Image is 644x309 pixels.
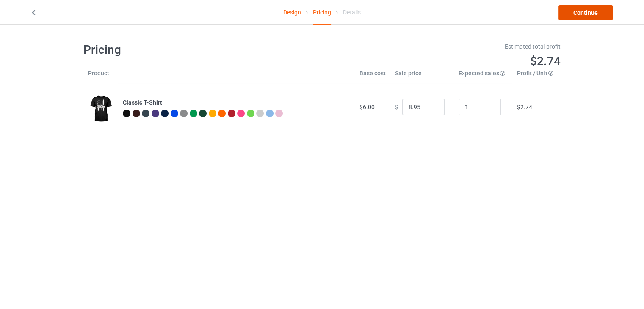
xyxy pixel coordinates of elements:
img: heather_texture.png [180,110,188,117]
div: Details [343,0,361,24]
div: Estimated total profit [328,42,561,51]
th: Sale price [390,69,454,83]
th: Profit / Unit [512,69,561,83]
span: $ [395,104,398,110]
span: $6.00 [359,104,375,110]
h1: Pricing [83,42,316,58]
th: Expected sales [454,69,512,83]
th: Base cost [355,69,390,83]
span: $2.74 [517,104,532,110]
span: $2.74 [530,54,561,68]
b: Classic T-Shirt [123,99,162,106]
a: Design [283,0,301,24]
a: Continue [558,5,613,20]
div: Pricing [313,0,331,25]
th: Product [83,69,118,83]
